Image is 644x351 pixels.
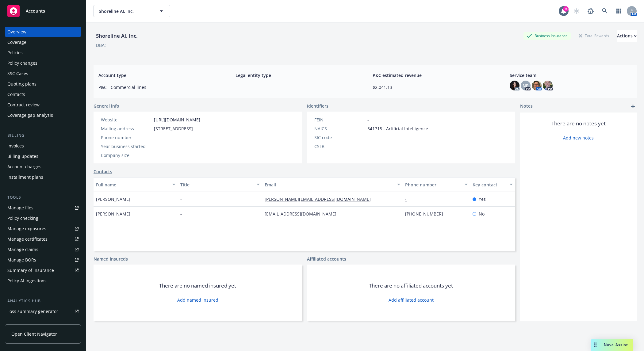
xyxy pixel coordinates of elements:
span: Open Client Navigator [11,331,57,337]
a: Contract review [5,100,81,110]
a: Add new notes [563,135,594,141]
a: Installment plans [5,172,81,182]
span: - [367,116,369,123]
button: Nova Assist [591,339,633,351]
div: Tools [5,194,81,200]
a: [EMAIL_ADDRESS][DOMAIN_NAME] [265,211,341,217]
div: Account charges [7,162,41,172]
div: Phone number [101,134,151,141]
a: - [405,196,412,202]
div: Overview [7,27,26,37]
div: Key contact [473,181,506,188]
a: Accounts [5,2,81,20]
a: Policy changes [5,58,81,68]
div: Billing updates [7,151,38,161]
a: [URL][DOMAIN_NAME] [154,117,200,123]
div: Phone number [405,181,461,188]
span: - [180,196,182,202]
img: photo [543,81,553,90]
button: Actions [617,30,637,42]
a: Summary of insurance [5,265,81,275]
span: - [236,84,358,90]
div: Mailing address [101,125,151,132]
div: Invoices [7,141,24,151]
div: SIC code [314,134,365,141]
div: Contract review [7,100,40,110]
div: Website [101,116,151,123]
a: Policy checking [5,213,81,223]
div: Loss summary generator [7,307,58,316]
span: Service team [510,72,632,78]
div: Business Insurance [523,32,571,40]
a: Overview [5,27,81,37]
a: Coverage gap analysis [5,110,81,120]
a: Manage claims [5,245,81,254]
a: Manage certificates [5,234,81,244]
a: Affiliated accounts [307,256,346,262]
div: Full name [96,181,169,188]
span: 541715 - Artificial Intelligence [367,125,428,132]
a: Contacts [94,168,112,175]
div: Manage claims [7,245,38,254]
a: Policy AI ingestions [5,276,81,286]
a: Policies [5,48,81,58]
a: Billing updates [5,151,81,161]
div: Policy changes [7,58,37,68]
a: Coverage [5,37,81,47]
a: Invoices [5,141,81,151]
a: Switch app [613,5,625,17]
a: Manage exposures [5,224,81,234]
a: Quoting plans [5,79,81,89]
span: Accounts [26,9,45,13]
span: General info [94,103,119,109]
div: Total Rewards [576,32,612,40]
span: Nova Assist [604,342,628,347]
div: Billing [5,132,81,139]
a: Report a Bug [585,5,597,17]
a: [PERSON_NAME][EMAIL_ADDRESS][DOMAIN_NAME] [265,196,376,202]
a: Search [599,5,611,17]
a: Add affiliated account [389,297,434,303]
div: Coverage gap analysis [7,110,53,120]
button: Phone number [403,177,470,192]
span: - [367,134,369,141]
span: Legal entity type [236,72,358,78]
button: Shoreline AI, Inc. [94,5,170,17]
a: Manage files [5,203,81,213]
span: [STREET_ADDRESS] [154,125,193,132]
div: Policy checking [7,213,38,223]
div: 9 [563,6,569,12]
div: Coverage [7,37,26,47]
span: - [154,152,155,158]
span: Notes [520,103,533,110]
div: Drag to move [591,339,599,351]
div: Manage BORs [7,255,36,265]
span: No [479,211,485,217]
span: Identifiers [307,103,328,109]
span: NP [523,82,529,89]
span: Shoreline AI, Inc. [99,8,152,14]
div: Policy AI ingestions [7,276,47,286]
a: SSC Cases [5,69,81,78]
span: Yes [479,196,486,202]
div: Shoreline AI, Inc. [94,32,140,40]
div: Quoting plans [7,79,36,89]
div: FEIN [314,116,365,123]
img: photo [510,81,519,90]
div: CSLB [314,143,365,150]
div: Manage exposures [7,224,46,234]
div: SSC Cases [7,69,28,78]
button: Title [178,177,262,192]
span: There are no notes yet [551,120,606,127]
button: Email [262,177,403,192]
div: Actions [617,30,637,42]
a: Manage BORs [5,255,81,265]
a: Add named insured [177,297,218,303]
span: - [367,143,369,150]
a: add [629,103,637,110]
span: There are no affiliated accounts yet [369,282,453,289]
div: Email [265,181,393,188]
div: Manage files [7,203,33,213]
button: Key contact [470,177,515,192]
